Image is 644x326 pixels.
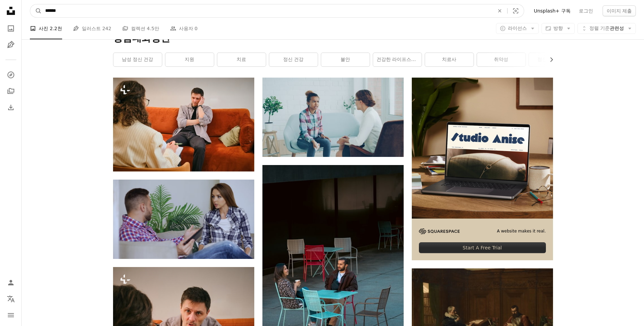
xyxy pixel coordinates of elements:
[4,38,18,52] a: 일러스트
[30,4,524,18] form: 사이트 전체에서 이미지 찾기
[508,4,524,17] button: 시각적 검색
[589,25,624,32] span: 관련성
[412,318,553,324] a: 나무 판자로 된 방에 두 남자가 앉아 있습니다.
[553,25,563,31] span: 방향
[4,101,18,114] a: 다운로드 내역
[530,5,574,16] a: Unsplash+ 구독
[575,5,597,16] a: 로그인
[496,23,539,34] button: 라이선스
[195,25,198,32] span: 0
[217,53,266,66] a: 치료
[412,78,553,260] a: A website makes it real.Start A Free Trial
[113,180,254,259] img: 태블릿을 보면서 말다툼을 하는 커플
[4,68,18,82] a: 탐색
[419,228,460,234] img: file-1705255347840-230a6ab5bca9image
[165,53,214,66] a: 지원
[4,4,18,19] a: 홈 — Unsplash
[321,53,370,66] a: 불안
[262,287,404,293] a: 테이블에 앉아있는 두 사람
[419,242,546,253] div: Start A Free Trial
[4,276,18,289] a: 로그인 / 가입
[373,53,422,66] a: 건강한 라이프스타일
[147,25,159,32] span: 4.5만
[425,53,474,66] a: 치료사
[508,25,527,31] span: 라이선스
[102,25,111,32] span: 242
[113,53,162,66] a: 남성 정신 건강
[412,78,553,219] img: file-1705123271268-c3eaf6a79b21image
[269,53,318,66] a: 정신 건강
[262,78,404,157] img: 한 여성이 사무실에서 치료사와 이야기를 나눕니다.
[541,23,575,34] button: 방향
[603,5,636,16] button: 이미지 제출
[4,292,18,306] button: 언어
[492,4,507,17] button: 삭제
[30,4,42,17] button: Unsplash 검색
[4,22,18,35] a: 사진
[477,53,526,66] a: 취약성
[577,23,636,34] button: 정렬 기준관련성
[497,228,546,234] span: A website makes it real.
[73,18,111,39] a: 일러스트 242
[170,18,198,39] a: 사용자 0
[545,53,553,66] button: 목록을 오른쪽으로 스크롤
[113,78,254,171] img: 소파에 앉아 여자와 이야기하는 남자
[262,114,404,120] a: 한 여성이 사무실에서 치료사와 이야기를 나눕니다.
[113,216,254,222] a: 태블릿을 보면서 말다툼을 하는 커플
[4,84,18,98] a: 컬렉션
[589,25,610,31] span: 정렬 기준
[113,121,254,127] a: 소파에 앉아 여자와 이야기하는 남자
[122,18,159,39] a: 컬렉션 4.5만
[4,308,18,322] button: 메뉴
[529,53,577,66] a: 정신 건강 문제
